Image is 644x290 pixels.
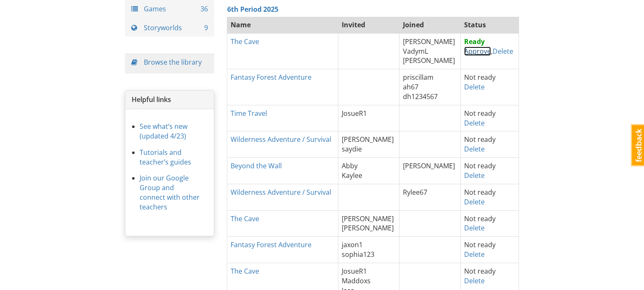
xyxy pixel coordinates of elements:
span: VadymL [403,47,428,56]
a: Time Travel [231,109,267,118]
a: Delete [464,144,485,154]
a: The Cave [231,214,259,223]
a: Fantasy Forest Adventure [231,73,312,82]
span: Not ready [464,240,496,249]
span: Maddoxs [342,276,371,285]
a: Browse the library [144,57,202,67]
span: [PERSON_NAME] [342,223,394,233]
span: Rylee67 [403,188,427,197]
a: The Cave [231,266,259,276]
a: Delete [464,118,485,128]
span: JosueR1 [342,266,367,276]
a: Tutorials and teacher’s guides [140,148,191,167]
a: Join our Google Group and connect with other teachers [140,173,200,212]
a: Delete [464,171,485,180]
th: Status [461,16,519,33]
span: Not ready [464,266,496,276]
span: ah67 [403,82,418,91]
a: Delete [493,47,513,56]
th: Name [227,16,338,33]
span: [PERSON_NAME] [342,135,394,144]
strong: Ready [464,37,485,46]
span: Not ready [464,135,496,144]
span: [PERSON_NAME] [342,214,394,223]
span: sophia123 [342,250,374,259]
span: 9 [204,23,208,33]
a: Delete [464,276,485,285]
a: The Cave [231,37,259,46]
a: See what’s new (updated 4/23) [140,122,187,141]
span: Not ready [464,161,496,170]
span: saydie [342,144,362,154]
a: Wilderness Adventure / Survival [231,188,331,197]
span: Not ready [464,214,496,223]
div: Helpful links [125,91,214,109]
span: 36 [200,4,208,14]
span: Abby [342,161,358,170]
span: Kaylee [342,171,362,180]
a: Delete [464,82,485,91]
th: Joined [400,16,461,33]
a: Approve [464,47,491,56]
a: Delete [464,197,485,206]
span: [PERSON_NAME] [403,56,455,65]
span: priscillam [403,73,434,82]
span: dh1234567 [403,92,438,101]
span: Not ready [464,188,496,197]
span: [PERSON_NAME] [403,37,455,46]
a: Delete [464,250,485,259]
a: Fantasy Forest Adventure [231,240,312,249]
span: Not ready [464,109,496,118]
th: Invited [338,16,400,33]
a: Delete [464,223,485,233]
a: Storyworlds 9 [125,19,214,37]
span: Not ready [464,73,496,82]
span: , [464,37,513,56]
a: Wilderness Adventure / Survival [231,135,331,144]
a: 6th Period 2025 [227,5,278,14]
span: JosueR1 [342,109,367,118]
span: jaxon1 [342,240,363,249]
span: [PERSON_NAME] [403,161,455,170]
a: Beyond the Wall [231,161,282,170]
